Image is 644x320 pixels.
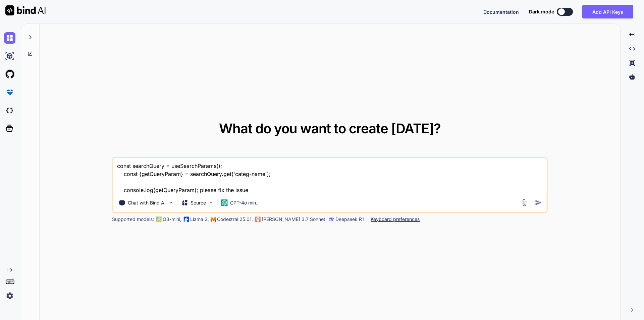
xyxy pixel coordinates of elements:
p: Codestral 25.01, [217,216,253,223]
p: O3-mini, [163,216,181,223]
img: settings [4,290,15,302]
img: Bind AI [5,5,46,15]
p: GPT-4o min.. [230,199,259,206]
p: Source [191,199,206,206]
p: Llama 3, [190,216,209,223]
img: Llama2 [183,217,189,222]
img: ai-studio [4,50,15,62]
img: Pick Models [208,200,214,205]
p: Keyboard preferences [371,216,420,223]
img: GPT-4 [156,217,161,222]
span: What do you want to create [DATE]? [219,120,441,137]
img: GPT-4o mini [221,199,227,206]
textarea: const searchQuery = useSearchParams(); const {getQueryParam} = searchQuery.get('categ-name'); con... [113,158,547,194]
span: Documentation [483,9,519,15]
img: icon [535,199,542,206]
button: Add API Keys [582,5,633,18]
img: darkCloudIdeIcon [4,105,15,116]
p: Chat with Bind AI [128,199,166,206]
img: premium [4,87,15,98]
img: chat [4,32,15,44]
span: Dark mode [529,8,554,15]
img: claude [255,217,260,222]
button: Documentation [483,8,519,15]
img: Pick Tools [168,200,173,205]
p: Supported models: [112,216,154,223]
img: claude [329,217,334,222]
p: Deepseek R1 [335,216,364,223]
img: attachment [521,199,528,207]
p: [PERSON_NAME] 3.7 Sonnet, [262,216,327,223]
img: Mistral-AI [211,217,216,222]
img: githubLight [4,68,15,80]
